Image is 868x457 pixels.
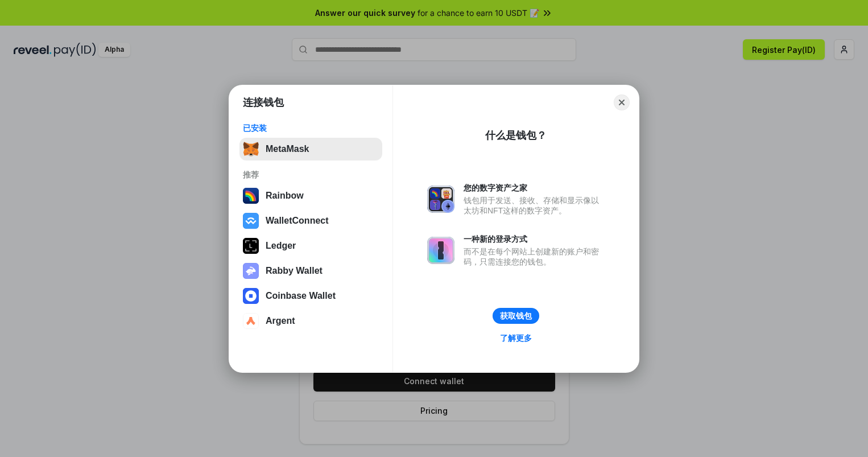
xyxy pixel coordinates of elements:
a: 了解更多 [493,331,539,345]
button: Close [614,94,630,110]
div: 推荐 [243,170,379,180]
div: 一种新的登录方式 [464,234,605,244]
img: svg+xml,%3Csvg%20width%3D%22120%22%20height%3D%22120%22%20viewBox%3D%220%200%20120%20120%22%20fil... [243,188,259,204]
img: svg+xml,%3Csvg%20xmlns%3D%22http%3A%2F%2Fwww.w3.org%2F2000%2Fsvg%22%20fill%3D%22none%22%20viewBox... [427,237,454,264]
img: svg+xml,%3Csvg%20xmlns%3D%22http%3A%2F%2Fwww.w3.org%2F2000%2Fsvg%22%20width%3D%2228%22%20height%3... [243,238,259,254]
div: Rainbow [266,191,304,201]
div: Argent [266,316,295,326]
div: 而不是在每个网站上创建新的账户和密码，只需连接您的钱包。 [464,246,605,267]
img: svg+xml,%3Csvg%20width%3D%2228%22%20height%3D%2228%22%20viewBox%3D%220%200%2028%2028%22%20fill%3D... [243,213,259,229]
div: 您的数字资产之家 [464,183,605,193]
div: Ledger [266,241,296,251]
div: WalletConnect [266,216,329,226]
button: Rainbow [239,184,382,207]
div: 钱包用于发送、接收、存储和显示像以太坊和NFT这样的数字资产。 [464,195,605,216]
div: 已安装 [243,123,379,133]
div: MetaMask [266,144,309,154]
img: svg+xml,%3Csvg%20width%3D%2228%22%20height%3D%2228%22%20viewBox%3D%220%200%2028%2028%22%20fill%3D... [243,313,259,329]
button: Ledger [239,234,382,257]
div: 什么是钱包？ [485,129,547,142]
button: WalletConnect [239,209,382,232]
img: svg+xml,%3Csvg%20fill%3D%22none%22%20height%3D%2233%22%20viewBox%3D%220%200%2035%2033%22%20width%... [243,141,259,157]
img: svg+xml,%3Csvg%20xmlns%3D%22http%3A%2F%2Fwww.w3.org%2F2000%2Fsvg%22%20fill%3D%22none%22%20viewBox... [427,186,454,213]
div: Coinbase Wallet [266,291,336,301]
img: svg+xml,%3Csvg%20width%3D%2228%22%20height%3D%2228%22%20viewBox%3D%220%200%2028%2028%22%20fill%3D... [243,288,259,304]
button: 获取钱包 [493,308,539,324]
div: 了解更多 [500,333,532,343]
button: Rabby Wallet [239,260,382,282]
h1: 连接钱包 [243,96,284,109]
div: 获取钱包 [500,311,532,321]
button: Coinbase Wallet [239,285,382,307]
button: Argent [239,310,382,332]
img: svg+xml,%3Csvg%20xmlns%3D%22http%3A%2F%2Fwww.w3.org%2F2000%2Fsvg%22%20fill%3D%22none%22%20viewBox... [243,263,259,279]
div: Rabby Wallet [266,266,323,276]
button: MetaMask [239,138,382,160]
